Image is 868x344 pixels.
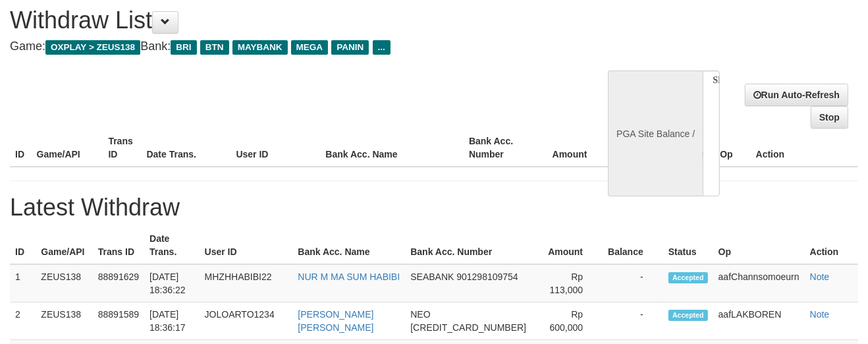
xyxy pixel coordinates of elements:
[751,129,858,167] th: Action
[200,264,293,302] td: MHZHHABIBI22
[10,40,566,53] h4: Game: Bank:
[200,227,293,264] th: User ID
[810,272,830,282] a: Note
[93,227,144,264] th: Trans ID
[320,129,464,167] th: Bank Acc. Name
[93,264,144,302] td: 88891629
[103,129,141,167] th: Trans ID
[713,264,805,302] td: aafChannsomoeurn
[811,106,848,129] a: Stop
[10,7,566,34] h1: Withdraw List
[10,302,36,340] td: 2
[32,129,103,167] th: Game/API
[231,129,320,167] th: User ID
[10,129,32,167] th: ID
[10,194,858,221] h1: Latest Withdraw
[141,129,231,167] th: Date Trans.
[715,129,750,167] th: Op
[405,227,531,264] th: Bank Acc. Number
[713,227,805,264] th: Op
[36,264,92,302] td: ZEUS138
[298,272,400,282] a: NUR M MA SUM HABIBI
[663,227,713,264] th: Status
[603,264,663,302] td: -
[144,302,200,340] td: [DATE] 18:36:17
[144,264,200,302] td: [DATE] 18:36:22
[291,40,329,55] span: MEGA
[232,40,288,55] span: MAYBANK
[171,40,196,55] span: BRI
[531,302,603,340] td: Rp 600,000
[10,227,36,264] th: ID
[373,40,391,55] span: ...
[603,227,663,264] th: Balance
[608,71,703,197] div: PGA Site Balance /
[93,302,144,340] td: 88891589
[45,40,140,55] span: OXPLAY > ZEUS138
[144,227,200,264] th: Date Trans.
[10,264,36,302] td: 1
[410,309,430,320] span: NEO
[745,84,848,106] a: Run Auto-Refresh
[805,227,858,264] th: Action
[292,227,405,264] th: Bank Acc. Name
[331,40,369,55] span: PANIN
[713,302,805,340] td: aafLAKBOREN
[531,227,603,264] th: Amount
[607,129,673,167] th: Balance
[200,302,293,340] td: JOLOARTO1234
[410,272,454,282] span: SEABANK
[810,309,830,320] a: Note
[603,302,663,340] td: -
[410,322,526,333] span: [CREDIT_CARD_NUMBER]
[668,310,708,321] span: Accepted
[36,302,92,340] td: ZEUS138
[464,129,535,167] th: Bank Acc. Number
[668,272,708,283] span: Accepted
[535,129,607,167] th: Amount
[200,40,229,55] span: BTN
[36,227,92,264] th: Game/API
[298,309,373,333] a: [PERSON_NAME] [PERSON_NAME]
[531,264,603,302] td: Rp 113,000
[456,272,518,282] span: 901298109754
